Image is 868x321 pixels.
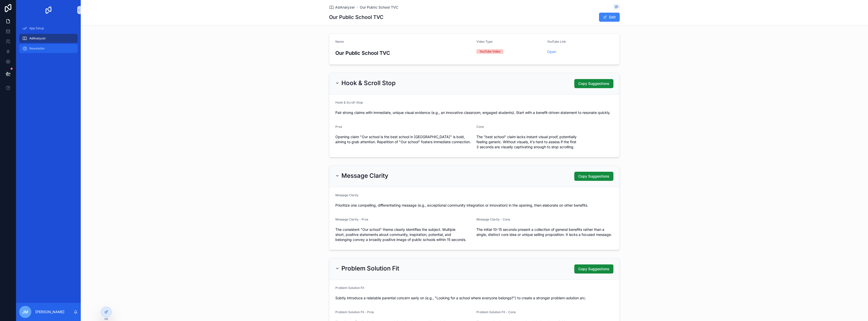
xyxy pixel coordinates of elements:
[335,110,613,115] span: Pair strong claims with immediate, unique visual evidence (e.g., an innovative classroom, engaged...
[16,20,81,60] div: scrollable content
[341,264,399,273] h2: Problem Solution Fit
[574,172,613,181] button: Copy Suggestions
[578,174,609,179] span: Copy Suggestions
[574,79,613,88] button: Copy Suggestions
[476,134,613,150] span: The "best school" claim lacks instant visual proof, potentially feeling generic. Without visuals,...
[335,295,613,301] span: Subtly introduce a relatable parental concern early on (e.g., "Looking for a school where everyon...
[335,227,472,242] span: The consistent "Our school" theme clearly identifies the subject. Multiple short, positive statem...
[476,40,493,43] span: Video Type
[335,217,368,221] span: Message Clarity - Pros
[22,309,28,315] span: JM
[335,40,344,43] span: Name
[574,264,613,274] button: Copy Suggestions
[29,36,46,40] span: AdAnalyzer
[547,40,566,43] span: YouTube Link
[335,5,355,10] span: AdAnalyzer
[476,217,510,221] span: Message Clarity - Cons
[335,49,472,57] h3: Our Public School TVC
[19,24,78,33] a: App Setup
[335,101,363,104] span: Hook & Scroll-Stop
[44,6,52,14] img: App logo
[335,134,472,144] span: Opening claim "Our school is the best school in [GEOGRAPHIC_DATA]" is bold, aiming to grab attent...
[599,13,620,22] button: Edit
[476,227,613,237] span: The initial 10-15 seconds present a collection of general benefits rather than a single, distinct...
[335,286,364,290] span: Problem Solution Fit
[335,310,374,314] span: Problem Solution Fit - Pros
[360,5,398,10] a: Our Public School TVC
[341,172,388,180] h2: Message Clarity
[35,309,64,314] p: [PERSON_NAME]
[341,79,396,87] h2: Hook & Scroll Stop
[335,125,342,129] span: Pros
[335,203,613,208] span: Prioritize one compelling, differentiating message (e.g., exceptional community integration or in...
[479,49,500,54] div: YouTube Video
[329,14,384,21] h1: Our Public School TVC
[29,46,45,51] span: Newsletter
[578,266,609,271] span: Copy Suggestions
[19,34,78,43] a: AdAnalyzer
[19,44,78,53] a: Newsletter
[547,50,556,54] a: Open
[476,310,516,314] span: Problem Solution Fit - Cons
[29,26,44,30] span: App Setup
[578,81,609,86] span: Copy Suggestions
[329,5,355,10] a: AdAnalyzer
[476,125,484,129] span: Cons
[335,193,359,197] span: Message Clarity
